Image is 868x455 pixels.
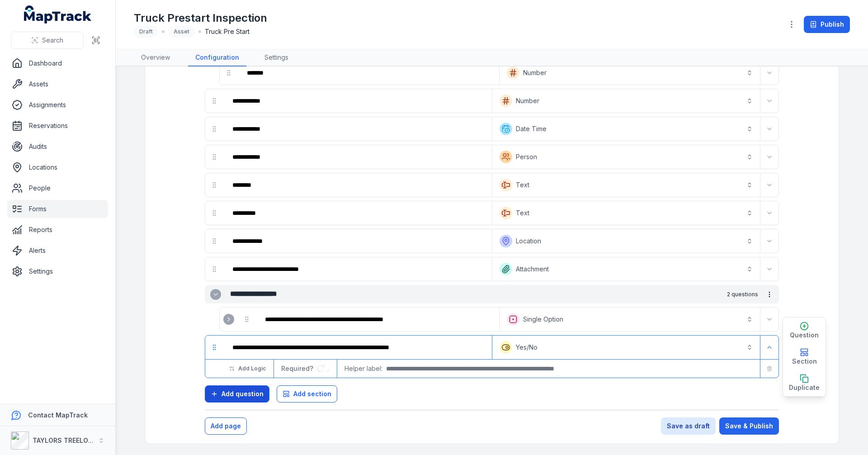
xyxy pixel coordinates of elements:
[7,200,108,218] a: Forms
[205,338,223,356] div: drag
[7,158,108,176] a: Locations
[42,36,63,45] span: Search
[293,389,331,398] span: Add section
[790,331,819,340] span: Question
[762,94,777,108] button: Expand
[188,49,246,66] a: Configuration
[225,91,490,111] div: :r9ka:-form-item-label
[789,383,820,392] span: Duplicate
[762,150,777,164] button: Expand
[258,309,497,329] div: :r9lp:-form-item-label
[220,310,238,328] div: :r9lo:-form-item-label
[205,27,250,36] span: Truck Pre Start
[240,63,497,83] div: :r9k4:-form-item-label
[24,5,92,24] a: MapTrack
[225,147,490,167] div: :r9km:-form-item-label
[7,262,108,280] a: Settings
[223,314,234,325] button: Expand
[762,262,777,276] button: Expand
[7,179,108,197] a: People
[225,175,490,195] div: :r9ks:-form-item-label
[783,318,826,344] button: Question
[211,153,218,161] svg: drag
[211,125,218,133] svg: drag
[238,310,256,328] div: drag
[225,203,490,223] div: :r9l2:-form-item-label
[7,242,108,260] a: Alerts
[661,417,716,435] button: Save as draft
[238,365,266,372] span: Add Logic
[225,119,490,139] div: :r9kg:-form-item-label
[783,344,826,370] button: Section
[211,181,218,189] svg: drag
[205,385,269,403] button: Add question
[7,117,108,135] a: Reservations
[494,147,758,167] button: Person
[762,234,777,248] button: Expand
[762,340,777,355] button: Expand
[225,231,490,251] div: :r9l8:-form-item-label
[225,69,232,76] svg: drag
[205,260,223,278] div: drag
[168,25,195,38] div: Asset
[494,119,758,139] button: Date Time
[205,176,223,194] div: drag
[281,365,317,372] span: Required?
[804,16,850,33] button: Publish
[277,385,337,403] button: Add section
[494,203,758,223] button: Text
[205,92,223,110] div: drag
[719,417,779,435] button: Save & Publish
[134,25,158,38] div: Draft
[317,365,330,372] input: :r9mm:-form-item-label
[783,370,826,396] button: Duplicate
[210,289,221,300] button: Expand
[7,137,108,156] a: Audits
[494,337,758,357] button: Yes/No
[225,259,490,279] div: :r9le:-form-item-label
[762,122,777,136] button: Expand
[211,97,218,104] svg: drag
[501,63,758,83] button: Number
[211,344,218,351] svg: drag
[205,417,247,435] button: Add page
[205,204,223,222] div: drag
[7,221,108,239] a: Reports
[220,64,238,82] div: drag
[494,259,758,279] button: Attachment
[344,364,382,373] span: Helper label:
[222,389,264,398] span: Add question
[501,309,758,329] button: Single Option
[7,54,108,72] a: Dashboard
[762,287,777,302] button: more-detail
[494,175,758,195] button: Text
[211,265,218,273] svg: drag
[205,148,223,166] div: drag
[494,231,758,251] button: Location
[134,49,177,66] a: Overview
[762,206,777,220] button: Expand
[762,312,777,327] button: Expand
[243,316,250,323] svg: drag
[7,75,108,93] a: Assets
[205,232,223,250] div: drag
[762,66,777,80] button: Expand
[7,96,108,114] a: Assignments
[727,291,758,298] span: 2 questions
[28,411,88,419] strong: Contact MapTrack
[494,91,758,111] button: Number
[225,337,490,357] div: :r9mh:-form-item-label
[792,357,817,366] span: Section
[33,436,108,444] strong: TAYLORS TREELOPPING
[134,11,267,25] h1: Truck Prestart Inspection
[11,32,84,49] button: Search
[223,361,272,376] button: Add Logic
[257,49,296,66] a: Settings
[211,237,218,245] svg: drag
[762,178,777,192] button: Expand
[211,209,218,217] svg: drag
[205,120,223,138] div: drag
